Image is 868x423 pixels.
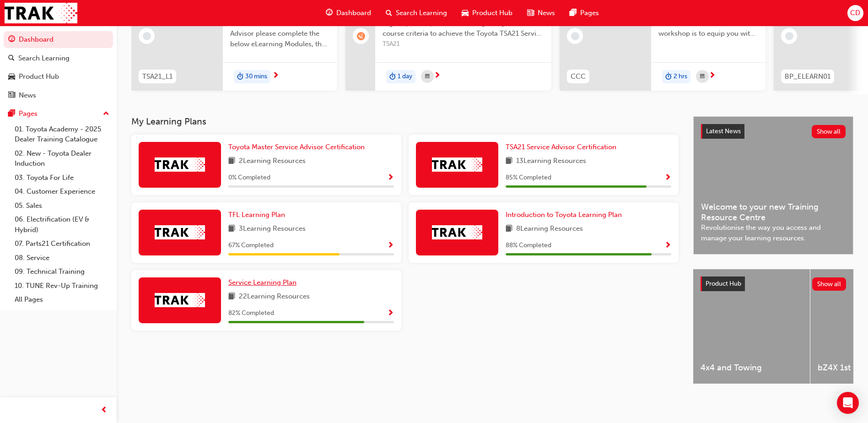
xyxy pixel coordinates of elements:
span: 85 % Completed [506,173,551,183]
span: To become a Certified Service Advisor please complete the below eLearning Modules, the Service Ad... [230,18,330,49]
span: News [538,8,555,18]
span: TSA21 Service Advisor Certification [506,143,616,151]
a: Dashboard [4,31,113,48]
button: Show Progress [664,240,671,251]
img: Trak [432,225,482,239]
a: Introduction to Toyota Learning Plan [506,210,625,220]
span: book-icon [228,156,235,167]
button: Show Progress [387,240,394,251]
a: 01. Toyota Academy - 2025 Dealer Training Catalogue [11,122,113,146]
button: CD [847,5,863,21]
a: 4x4 and Towing [693,269,810,384]
a: All Pages [11,293,113,307]
span: CD [850,8,860,18]
span: 30 mins [245,71,267,82]
a: search-iconSearch Learning [378,4,454,22]
span: 3 Learning Resources [239,223,306,235]
span: Dashboard [336,8,371,18]
div: Product Hub [19,71,59,82]
a: 07. Parts21 Certification [11,237,113,251]
span: Revolutionise the way you access and manage your learning resources. [701,222,846,243]
a: Product HubShow all [701,277,846,291]
span: pages-icon [570,7,577,19]
span: Search Learning [396,8,447,18]
img: Trak [155,293,205,307]
span: Show Progress [387,242,394,250]
img: Trak [5,3,77,23]
span: duration-icon [389,71,396,83]
span: 82 % Completed [228,308,274,319]
div: Open Intercom Messenger [837,392,859,414]
span: Welcome to your new Training Resource Centre [701,202,846,222]
a: Latest NewsShow allWelcome to your new Training Resource CentreRevolutionise the way you access a... [693,116,853,255]
span: 22 Learning Resources [239,291,310,303]
button: Show Progress [387,172,394,184]
span: learningRecordVerb_NONE-icon [571,32,579,40]
a: News [4,87,113,104]
button: Show Progress [664,172,671,184]
a: 09. Technical Training [11,265,113,279]
button: Show Progress [387,308,394,319]
span: guage-icon [8,36,15,44]
span: 88 % Completed [506,240,551,251]
img: Trak [432,157,482,172]
div: News [19,90,36,101]
a: 05. Sales [11,199,113,213]
span: BP_ELEARN01 [785,71,830,82]
span: duration-icon [665,71,672,83]
a: Product Hub [4,68,113,85]
span: Product Hub [472,8,512,18]
span: book-icon [228,223,235,235]
a: guage-iconDashboard [318,4,378,22]
span: book-icon [506,223,512,235]
span: Show Progress [387,309,394,318]
div: Search Learning [18,53,70,64]
button: Pages [4,105,113,122]
span: learningRecordVerb_NONE-icon [143,32,151,40]
span: Pages [580,8,599,18]
a: Search Learning [4,50,113,67]
a: TFL Learning Plan [228,210,289,220]
a: Service Learning Plan [228,277,300,288]
span: 13 Learning Resources [516,156,586,167]
a: 08. Service [11,251,113,265]
a: car-iconProduct Hub [454,4,520,22]
span: Show Progress [664,174,671,182]
a: 04. Customer Experience [11,184,113,199]
button: Show all [812,125,846,138]
span: news-icon [527,7,534,19]
span: TSA21 [383,39,544,49]
span: 0 % Completed [228,173,270,183]
a: 02. New - Toyota Dealer Induction [11,146,113,171]
button: DashboardSearch LearningProduct HubNews [4,29,113,105]
span: Show Progress [387,174,394,182]
span: book-icon [228,291,235,303]
img: Trak [155,157,205,172]
span: 2 hrs [674,71,687,82]
a: 06. Electrification (EV & Hybrid) [11,212,113,237]
span: calendar-icon [425,71,430,82]
span: next-icon [709,72,716,80]
h3: My Learning Plans [131,116,679,127]
span: search-icon [386,7,392,19]
span: guage-icon [326,7,333,19]
a: Toyota Master Service Advisor Certification [228,142,368,152]
span: search-icon [8,54,15,63]
span: calendar-icon [700,71,705,82]
span: next-icon [434,72,441,80]
span: 1 day [398,71,412,82]
span: TFL Learning Plan [228,211,285,219]
span: learningRecordVerb_WAITLIST-icon [357,32,365,40]
span: Show Progress [664,242,671,250]
span: Service Learning Plan [228,278,297,287]
span: car-icon [8,73,15,81]
span: duration-icon [237,71,243,83]
span: pages-icon [8,110,15,118]
span: 67 % Completed [228,240,274,251]
span: Product Hub [706,280,741,287]
span: 4x4 and Towing [701,363,803,373]
img: Trak [155,225,205,239]
span: Latest News [706,127,741,135]
span: next-icon [272,72,279,80]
